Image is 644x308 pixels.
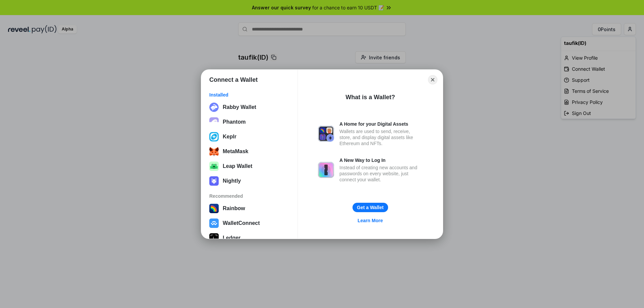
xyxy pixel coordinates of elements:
[339,121,423,127] div: A Home for your Digital Assets
[318,126,334,142] img: svg+xml,%3Csvg%20xmlns%3D%22http%3A%2F%2Fwww.w3.org%2F2000%2Fsvg%22%20fill%3D%22none%22%20viewBox...
[339,157,423,163] div: A New Way to Log In
[209,219,219,228] img: svg+xml,%3Csvg%20width%3D%2228%22%20height%3D%2228%22%20viewBox%3D%220%200%2028%2028%22%20fill%3D...
[223,119,246,125] div: Phantom
[318,162,334,178] img: svg+xml,%3Csvg%20xmlns%3D%22http%3A%2F%2Fwww.w3.org%2F2000%2Fsvg%22%20fill%3D%22none%22%20viewBox...
[223,134,236,140] div: Keplr
[357,204,384,210] div: Get a Wallet
[339,165,423,183] div: Instead of creating new accounts and passwords on every website, just connect your wallet.
[207,202,291,215] button: Rainbow
[207,174,291,188] button: Nightly
[207,145,291,158] button: MetaMask
[358,218,383,224] div: Learn More
[209,162,219,171] img: svg+xml;base64,PHN2ZyB4bWxucz0iaHR0cDovL3d3dy53My5vcmcvMjAwMC9zdmciIHdpZHRoPSIxNjYiIGhlaWdodD0iMT...
[209,92,289,98] div: Installed
[223,178,241,184] div: Nightly
[209,233,219,243] img: svg+xml,%3Csvg%20xmlns%3D%22http%3A%2F%2Fwww.w3.org%2F2000%2Fsvg%22%20width%3D%2228%22%20height%3...
[207,217,291,230] button: WalletConnect
[207,231,291,245] button: Ledger
[209,132,219,141] img: we8TZxJI397XAAAAABJRU5ErkJggg==
[207,101,291,114] button: Rabby Wallet
[207,115,291,129] button: Phantom
[223,205,245,211] div: Rainbow
[428,75,437,84] button: Close
[223,104,256,110] div: Rabby Wallet
[209,103,219,112] img: svg+xml;base64,PHN2ZyB3aWR0aD0iMzIiIGhlaWdodD0iMzIiIHZpZXdCb3g9IjAgMCAzMiAzMiIgZmlsbD0ibm9uZSIgeG...
[353,203,388,212] button: Get a Wallet
[345,93,395,101] div: What is a Wallet?
[207,160,291,173] button: Leap Wallet
[209,176,219,186] img: svg+xml;base64,PD94bWwgdmVyc2lvbj0iMS4wIiBlbmNvZGluZz0idXRmLTgiPz4NCjwhLS0gR2VuZXJhdG9yOiBBZG9iZS...
[223,148,248,155] div: MetaMask
[209,147,219,156] img: svg+xml;base64,PHN2ZyB3aWR0aD0iMzUiIGhlaWdodD0iMzQiIHZpZXdCb3g9IjAgMCAzNSAzNCIgZmlsbD0ibm9uZSIgeG...
[354,216,387,225] a: Learn More
[223,235,240,241] div: Ledger
[207,130,291,143] button: Keplr
[209,76,258,84] h1: Connect a Wallet
[223,163,252,169] div: Leap Wallet
[209,193,289,199] div: Recommended
[209,117,219,127] img: epq2vO3P5aLWl15yRS7Q49p1fHTx2Sgh99jU3kfXv7cnPATIVQHAx5oQs66JWv3SWEjHOsb3kKgmE5WNBxBId7C8gm8wEgOvz...
[209,204,219,213] img: svg+xml,%3Csvg%20width%3D%22120%22%20height%3D%22120%22%20viewBox%3D%220%200%20120%20120%22%20fil...
[339,128,423,146] div: Wallets are used to send, receive, store, and display digital assets like Ethereum and NFTs.
[223,220,260,226] div: WalletConnect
